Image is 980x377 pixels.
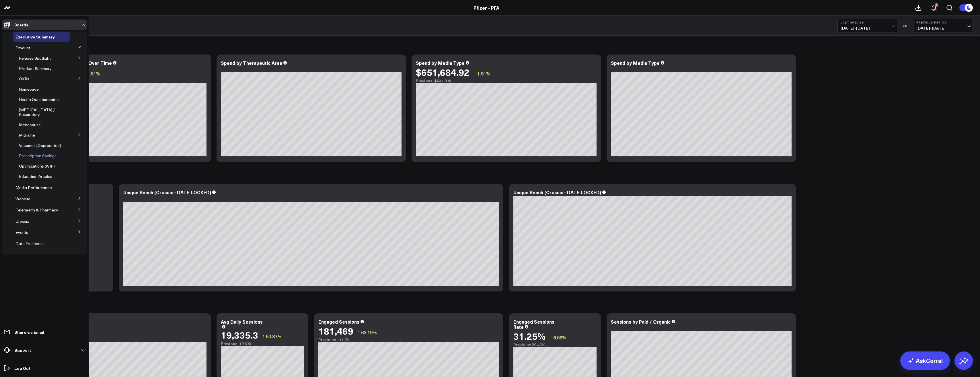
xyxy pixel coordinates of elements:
a: Menopause [19,123,41,127]
a: Optimizations (WIP) [19,164,55,168]
div: 19,335.3 [221,330,258,340]
span: 53.87% [266,333,282,339]
a: OKRs [19,77,29,81]
span: Migraine [19,132,35,138]
span: 1.51% [87,70,100,77]
span: Telehealth & Pharmacy [15,207,58,213]
div: Spend by Therapeutic Area [221,60,282,66]
span: Vaccines [Deprecated] [19,143,61,148]
span: Data Freshness [15,241,44,246]
a: Events [15,230,28,235]
a: Prescription Savings [19,153,56,158]
a: Release Spotlight [19,56,51,61]
p: Share via Email [14,330,44,334]
button: Previous Period[DATE]-[DATE] [913,19,973,32]
a: Pfizer - PFA [474,5,499,11]
p: Boards [14,22,28,27]
span: Menopause [19,122,41,127]
a: [MEDICAL_DATA] / Respiratory [19,108,70,117]
div: 181,469 [318,326,353,336]
span: Education Articles [19,174,52,179]
span: [MEDICAL_DATA] / Respiratory [19,107,55,117]
div: Engaged Sessions Rate [513,318,554,330]
span: Website [15,196,30,201]
div: $651,684.92 [416,67,469,77]
a: Executive Summary [15,34,55,39]
span: [DATE] - [DATE] [916,26,970,30]
span: OKRs [19,76,29,81]
span: ↑ [550,334,552,341]
a: Education Articles [19,174,52,179]
div: Avg Daily Sessions [221,318,263,325]
b: Previous Period [916,21,970,24]
div: Sessions by Paid / Organic [611,318,671,325]
a: Homepage [19,87,39,92]
span: Optimizations (WIP) [19,163,55,169]
div: Previous: 111.2k [318,337,499,342]
span: ↑ [358,329,360,336]
a: Website [15,197,30,201]
span: Executive Summary [15,34,55,40]
span: 1.51% [477,70,490,77]
p: Support [14,348,31,352]
div: Previous: 29.46% [513,343,597,347]
span: Product Summary [19,66,52,71]
a: Media Performance [15,185,52,190]
div: VS [900,24,910,27]
span: [DATE] - [DATE] [841,26,894,30]
span: Events [15,230,28,235]
span: ↑ [474,70,476,77]
span: Prescription Savings [19,153,56,158]
a: Product [15,46,30,50]
a: Crossix [15,219,29,224]
div: Unique Reach (Crossix - DATE LOCKED) [513,189,601,195]
span: 6.09% [553,334,566,341]
a: Migraine [19,133,35,137]
button: Last 30 Days[DATE]-[DATE] [837,19,897,32]
a: Telehealth & Pharmacy [15,208,58,212]
div: 31.25% [513,331,545,341]
span: Health Questionnaires [19,97,60,102]
a: Data Freshness [15,241,44,246]
a: Vaccines [Deprecated] [19,143,61,148]
div: Previous: 377.12k [26,337,206,342]
a: Log Out [2,363,87,373]
p: Log Out [14,366,30,370]
a: Health Questionnaires [19,97,60,102]
div: 4 [935,3,938,7]
a: AskCorral [900,351,950,370]
div: Previous: $641.97k [416,79,597,83]
b: Last 30 Days [841,21,894,24]
span: Media Performance [15,185,52,190]
span: 63.19% [361,329,377,335]
span: Crossix [15,218,29,224]
span: ↑ [262,333,265,340]
div: Engaged Sessions [318,318,359,325]
div: Spend by Media Type [611,60,660,66]
span: Product [15,45,30,50]
div: Unique Reach (Crossix - DATE LOCKED) [123,189,211,195]
div: Spend by Media Type [416,60,465,66]
div: Previous: $641.97k [26,79,206,83]
span: Homepage [19,86,39,92]
a: Product Summary [19,66,52,71]
div: Previous: 12.57k [221,341,304,346]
